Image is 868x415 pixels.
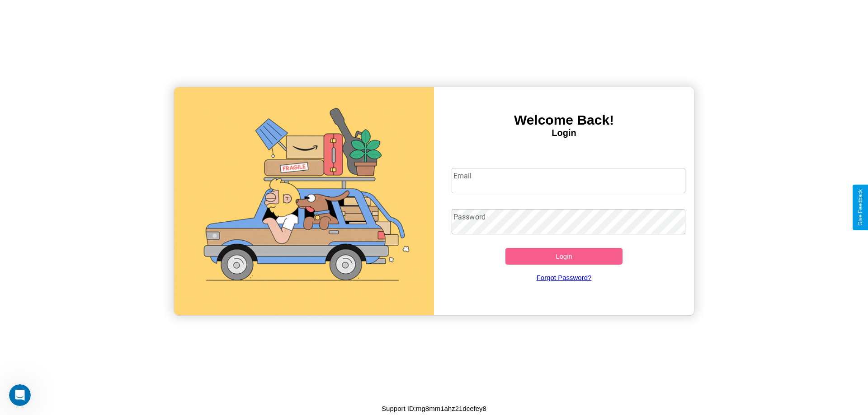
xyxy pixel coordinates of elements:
p: Support ID: mg8mm1ahz21dcefey8 [382,402,486,415]
button: Login [505,248,623,265]
div: Give Feedback [857,189,863,226]
h4: Login [434,128,694,138]
iframe: Intercom live chat [9,384,31,406]
h3: Welcome Back! [434,112,694,128]
a: Forgot Password? [447,265,681,290]
img: gif [174,87,434,315]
